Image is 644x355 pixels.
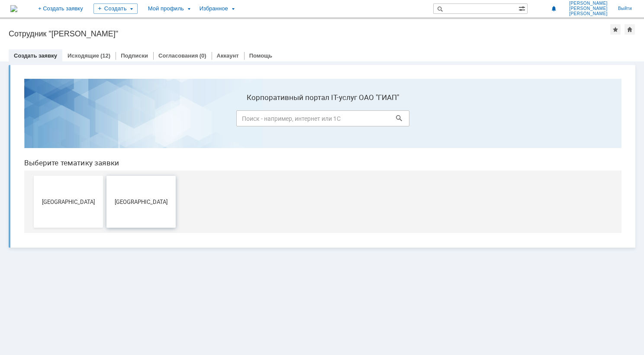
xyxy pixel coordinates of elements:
[569,1,608,6] span: [PERSON_NAME]
[7,87,604,95] header: Выберите тематику заявки
[200,52,206,59] div: (0)
[68,52,99,59] a: Исходящие
[19,126,83,133] span: [GEOGRAPHIC_DATA]
[249,52,272,59] a: Помощь
[569,11,608,16] span: [PERSON_NAME]
[16,104,86,156] button: [GEOGRAPHIC_DATA]
[14,52,57,59] a: Создать заявку
[219,39,392,55] input: Поиск - например, интернет или 1С
[10,5,17,12] a: Перейти на домашнюю страницу
[100,52,110,59] div: (12)
[10,5,17,12] img: logo
[219,21,392,30] label: Корпоративный портал IT-услуг ОАО "ГИАП"
[625,24,635,35] div: Сделать домашней страницей
[610,24,621,35] div: Добавить в избранное
[518,4,527,12] span: Расширенный поиск
[217,52,239,59] a: Аккаунт
[93,3,138,14] div: Создать
[9,29,610,38] div: Сотрудник "[PERSON_NAME]"
[569,6,608,11] span: [PERSON_NAME]
[121,52,148,59] a: Подписки
[158,52,198,59] a: Согласования
[92,126,156,133] span: [GEOGRAPHIC_DATA]
[89,104,158,156] button: [GEOGRAPHIC_DATA]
